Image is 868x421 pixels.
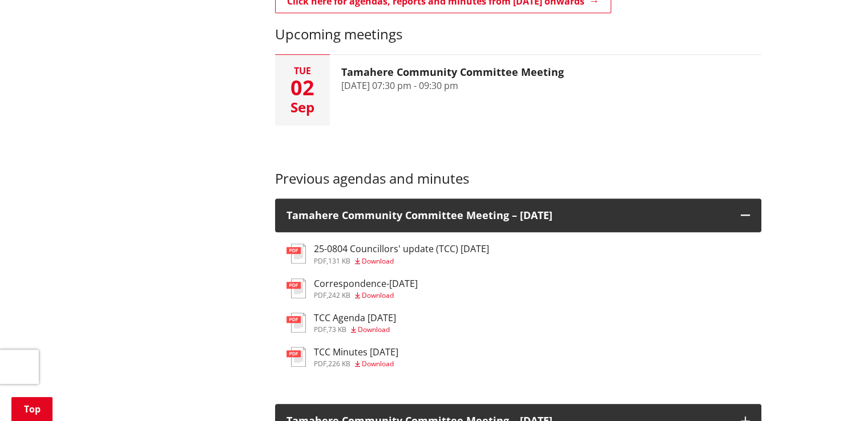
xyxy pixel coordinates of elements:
[275,55,761,126] button: Tue 02 Sep Tamahere Community Committee Meeting [DATE] 07:30 pm - 09:30 pm
[286,347,398,367] a: TCC Minutes [DATE] pdf,226 KB Download
[314,256,326,266] span: pdf
[275,26,761,43] h3: Upcoming meetings
[314,292,418,299] div: ,
[362,290,394,300] span: Download
[362,256,394,266] span: Download
[286,244,306,264] img: document-pdf.svg
[11,397,53,421] a: Top
[314,361,398,367] div: ,
[341,79,458,92] time: [DATE] 07:30 pm - 09:30 pm
[314,258,489,265] div: ,
[358,325,390,334] span: Download
[275,100,330,114] div: Sep
[286,210,729,221] h3: Tamahere Community Committee Meeting – [DATE]
[328,325,346,334] span: 73 KB
[286,278,306,298] img: document-pdf.svg
[286,313,306,333] img: document-pdf.svg
[286,313,396,333] a: TCC Agenda [DATE] pdf,73 KB Download
[314,325,326,334] span: pdf
[314,313,396,323] h3: TCC Agenda [DATE]
[314,347,398,358] h3: TCC Minutes [DATE]
[275,78,330,98] div: 02
[286,347,306,367] img: document-pdf.svg
[286,244,489,264] a: 25-0804 Councillors' update (TCC) [DATE] pdf,131 KB Download
[275,66,330,75] div: Tue
[328,359,350,369] span: 226 KB
[314,278,418,289] h3: Correspondence-[DATE]
[362,359,394,369] span: Download
[275,171,761,187] h3: Previous agendas and minutes
[314,326,396,333] div: ,
[286,278,418,299] a: Correspondence-[DATE] pdf,242 KB Download
[314,244,489,254] h3: 25-0804 Councillors' update (TCC) [DATE]
[328,290,350,300] span: 242 KB
[314,290,326,300] span: pdf
[328,256,350,266] span: 131 KB
[341,66,564,79] h3: Tamahere Community Committee Meeting
[815,373,857,414] iframe: Messenger Launcher
[314,359,326,369] span: pdf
